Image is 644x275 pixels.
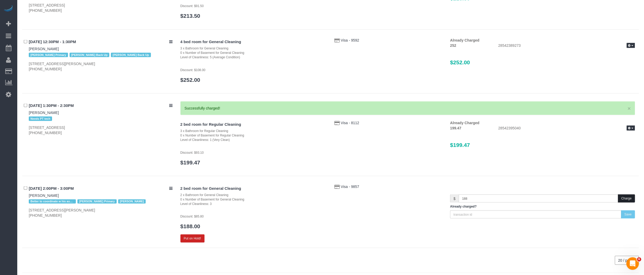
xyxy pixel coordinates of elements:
[180,46,327,50] div: 3 x Bathroom for General Cleaning
[29,110,59,114] a: [PERSON_NAME]
[180,202,327,206] div: Level of Cleanliness: 3
[180,77,200,83] a: $252.00
[29,198,173,205] div: Tags
[29,125,173,135] div: [STREET_ADDRESS] [PHONE_NUMBER]
[180,186,327,191] h4: 2 bed room for General Cleaning
[29,199,76,203] span: Better to coordinate w his assistant [PERSON_NAME] email in work order
[29,3,173,13] div: [STREET_ADDRESS] [PHONE_NUMBER]
[180,234,204,242] button: Put on Hold!
[450,38,479,42] strong: Already Charged
[341,184,359,188] a: Visa - 9857
[180,223,200,229] a: $188.00
[180,151,204,154] small: Discount: $93.10
[494,125,639,131] div: 28542395040
[29,61,173,71] div: [STREET_ADDRESS][PERSON_NAME] [PHONE_NUMBER]
[180,68,206,72] small: Discount: $108.00
[450,59,470,65] span: $252.00
[494,43,639,49] div: 28542389273
[77,199,117,203] span: [PERSON_NAME] Primary
[180,129,327,133] div: 3 x Bathroom for Regular Cleaning
[615,256,639,265] nav: Pagination navigation
[450,43,456,47] strong: 252
[29,193,59,197] a: [PERSON_NAME]
[615,256,639,265] button: 20 / page
[180,137,327,142] div: Level of Cleanliness: 1 (Very Clean)
[180,4,204,8] small: Discount: $91.50
[29,186,173,191] h4: [DATE] 2:00PM - 3:00PM
[450,210,621,218] input: transaction id
[450,205,635,208] h5: Already charged?
[618,194,635,202] button: Charge
[180,13,200,19] a: $213.50
[185,105,631,111] div: Successfully charged!
[29,116,52,121] span: Needs PT tech
[29,53,68,57] span: [PERSON_NAME] Primary
[29,103,173,108] h4: [DATE] 1:30PM - 2:30PM
[341,121,359,125] a: Visa - 8112
[626,257,639,270] iframe: Intercom live chat
[3,5,14,13] img: Automaid Logo
[450,142,470,148] span: $199.47
[180,197,327,202] div: 0 x Number of Basement for General Cleaning
[29,39,173,44] h4: [DATE] 12:30PM - 1:30PM
[29,47,59,51] a: [PERSON_NAME]
[628,105,631,111] a: ×
[29,207,173,218] div: [STREET_ADDRESS][PERSON_NAME] [PHONE_NUMBER]
[180,122,327,127] h4: 2 bed room for Regular Cleaning
[341,38,359,42] a: Visa - 9592
[450,121,479,125] strong: Already Charged
[180,133,327,137] div: 0 x Number of Basement for Regular Cleaning
[111,53,151,57] span: [PERSON_NAME] Back Up
[29,115,173,122] div: Tags
[29,51,173,58] div: Tags
[450,126,461,130] strong: 199.47
[637,257,641,261] span: 6
[70,53,110,57] span: [PERSON_NAME] Back Up
[180,39,327,44] h4: 4 bed room for General Cleaning
[180,55,327,59] div: Level of Cleanliness: 5 (Average Condition)
[180,193,327,197] div: 2 x Bathroom for General Cleaning
[450,194,459,202] span: $
[180,159,200,165] a: $199.47
[118,199,146,203] span: [PERSON_NAME]
[180,50,327,55] div: 0 x Number of Basement for General Cleaning
[180,214,204,218] small: Discount: $85.80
